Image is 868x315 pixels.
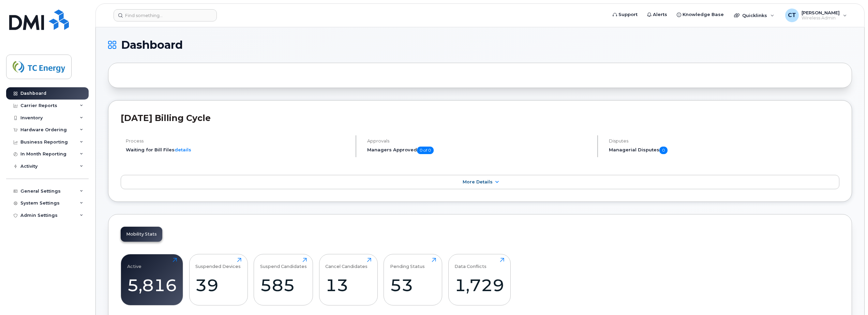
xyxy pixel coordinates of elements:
[367,138,591,144] h4: Approvals
[195,275,241,295] div: 39
[127,258,177,301] a: Active5,816
[390,275,436,295] div: 53
[126,138,350,144] h4: Process
[175,147,191,152] a: details
[325,258,371,301] a: Cancel Candidates13
[121,113,839,123] h2: [DATE] Billing Cycle
[454,258,487,269] div: Data Conflicts
[325,275,371,295] div: 13
[121,40,183,50] span: Dashboard
[659,147,668,154] span: 0
[609,147,839,154] h5: Managerial Disputes
[367,147,591,154] h5: Managers Approved
[417,147,434,154] span: 0 of 0
[260,258,307,269] div: Suspend Candidates
[454,258,504,301] a: Data Conflicts1,729
[609,138,839,144] h4: Disputes
[260,258,307,301] a: Suspend Candidates585
[463,179,493,184] span: More Details
[126,147,350,153] li: Waiting for Bill Files
[127,258,141,269] div: Active
[260,275,307,295] div: 585
[325,258,368,269] div: Cancel Candidates
[838,285,863,310] iframe: Messenger Launcher
[390,258,436,301] a: Pending Status53
[195,258,241,301] a: Suspended Devices39
[127,275,177,295] div: 5,816
[390,258,425,269] div: Pending Status
[454,275,504,295] div: 1,729
[195,258,241,269] div: Suspended Devices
